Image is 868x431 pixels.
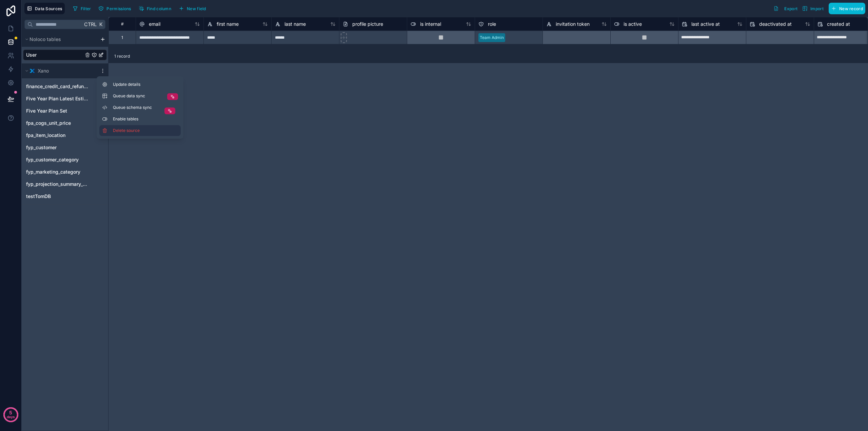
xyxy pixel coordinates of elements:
span: first name [217,21,239,27]
span: New record [839,6,863,11]
button: New record [829,3,865,14]
span: Delete source [113,128,162,133]
button: Queue data sync [99,91,181,101]
button: Find column [136,3,174,14]
span: invitation token [556,21,590,27]
span: New field [187,6,206,11]
button: Data Sources [24,3,65,14]
a: Permissions [96,3,136,14]
span: Filter [81,6,91,11]
button: Queue schema sync [99,102,181,113]
p: 5 [9,409,12,416]
div: # [114,21,131,26]
span: deactivated at [759,21,792,27]
button: New field [176,3,209,14]
span: K [98,22,103,27]
span: Enable tables [113,116,178,122]
p: days [7,412,15,422]
span: Find column [147,6,171,11]
span: last name [284,21,306,27]
span: email [149,21,160,27]
button: Import [800,3,826,14]
div: Team Admin [480,35,504,41]
span: Export [784,6,797,11]
a: New record [826,3,865,14]
div: 1 [121,35,123,40]
span: Permissions [106,6,131,11]
span: Queue data sync [113,93,162,99]
button: Filter [70,3,94,14]
span: Import [810,6,824,11]
button: Export [771,3,800,14]
span: role [488,21,496,27]
span: is internal [420,21,441,27]
span: last active at [691,21,720,27]
span: Queue schema sync [113,105,162,110]
span: created at [827,21,850,27]
span: Data Sources [35,6,62,11]
button: Delete source [99,125,181,136]
span: Ctrl [83,20,97,28]
button: Enable tables [99,114,181,124]
button: Permissions [96,3,133,14]
span: 1 record [114,54,130,59]
button: Update details [99,79,181,90]
span: is active [624,21,642,27]
span: profile picture [352,21,383,27]
span: Update details [113,82,178,87]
